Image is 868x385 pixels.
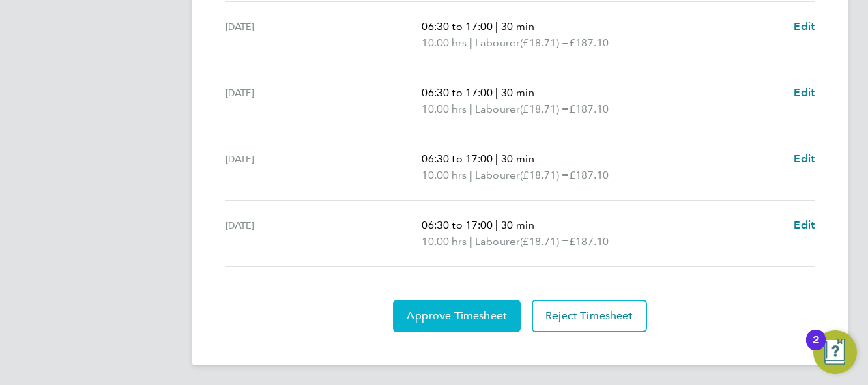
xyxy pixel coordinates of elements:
[422,235,467,248] span: 10.00 hrs
[422,169,467,182] span: 10.00 hrs
[225,85,422,117] div: [DATE]
[501,86,534,99] span: 30 min
[520,102,569,115] span: (£18.71) =
[520,169,569,182] span: (£18.71) =
[569,235,609,248] span: £187.10
[475,167,520,184] span: Labourer
[469,36,472,49] span: |
[495,218,498,231] span: |
[501,152,534,165] span: 30 min
[794,152,815,165] span: Edit
[501,20,534,33] span: 30 min
[407,309,507,323] span: Approve Timesheet
[794,18,815,35] a: Edit
[569,36,609,49] span: £187.10
[794,217,815,233] a: Edit
[794,218,815,231] span: Edit
[475,35,520,51] span: Labourer
[495,86,498,99] span: |
[225,217,422,250] div: [DATE]
[813,340,819,358] div: 2
[569,169,609,182] span: £187.10
[422,86,493,99] span: 06:30 to 17:00
[475,101,520,117] span: Labourer
[422,218,493,231] span: 06:30 to 17:00
[225,18,422,51] div: [DATE]
[569,102,609,115] span: £187.10
[495,152,498,165] span: |
[422,20,493,33] span: 06:30 to 17:00
[495,20,498,33] span: |
[520,36,569,49] span: (£18.71) =
[813,330,857,374] button: Open Resource Center, 2 new notifications
[469,102,472,115] span: |
[532,300,647,332] button: Reject Timesheet
[501,218,534,231] span: 30 min
[393,300,521,332] button: Approve Timesheet
[469,169,472,182] span: |
[794,20,815,33] span: Edit
[422,102,467,115] span: 10.00 hrs
[794,85,815,101] a: Edit
[545,309,633,323] span: Reject Timesheet
[225,151,422,184] div: [DATE]
[475,233,520,250] span: Labourer
[422,36,467,49] span: 10.00 hrs
[469,235,472,248] span: |
[520,235,569,248] span: (£18.71) =
[794,86,815,99] span: Edit
[794,151,815,167] a: Edit
[422,152,493,165] span: 06:30 to 17:00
